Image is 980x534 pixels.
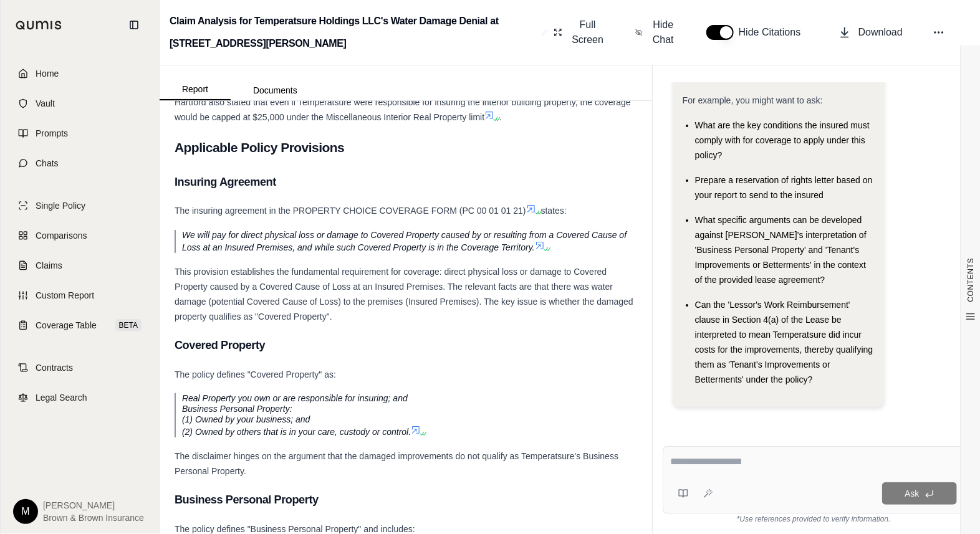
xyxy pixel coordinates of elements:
[43,499,144,512] span: [PERSON_NAME]
[905,489,919,498] span: Ask
[630,12,681,52] button: Hide Chat
[182,404,292,414] span: Business Personal Property:
[13,499,38,524] div: M
[182,427,411,437] span: (2) Owned by others that is in your care, custody or control.
[36,157,59,169] span: Chats
[36,361,73,374] span: Contracts
[8,120,151,147] a: Prompts
[160,79,231,100] button: Report
[175,334,637,356] h3: Covered Property
[36,127,68,140] span: Prompts
[858,25,903,40] span: Download
[8,150,151,177] a: Chats
[175,489,637,511] h3: Business Personal Property
[549,12,610,52] button: Full Screen
[175,451,618,476] span: The disclaimer hinges on the argument that the damaged improvements do not qualify as Temperatsur...
[182,414,310,424] span: (1) Owned by your business; and
[170,10,537,55] h2: Claim Analysis for Temperatsure Holdings LLC's Water Damage Denial at [STREET_ADDRESS][PERSON_NAME]
[36,319,97,331] span: Coverage Table
[175,206,526,216] span: The insuring agreement in the PROPERTY CHOICE COVERAGE FORM (PC 00 01 01 21)
[36,199,85,212] span: Single Policy
[231,80,320,100] button: Documents
[695,300,873,384] span: Can the 'Lessor's Work Reimbursement' clause in Section 4(a) of the Lease be interpreted to mean ...
[695,120,870,160] span: What are the key conditions the insured must comply with for coverage to apply under this policy?
[8,312,151,339] a: Coverage TableBETA
[175,135,637,161] h2: Applicable Policy Provisions
[8,384,151,411] a: Legal Search
[182,393,408,403] span: Real Property you own or are responsible for insuring; and
[499,112,502,122] span: .
[115,319,142,331] span: BETA
[695,175,873,200] span: Prepare a reservation of rights letter based on your report to send to the insured
[695,215,867,285] span: What specific arguments can be developed against [PERSON_NAME]'s interpretation of 'Business Pers...
[36,67,59,80] span: Home
[8,354,151,381] a: Contracts
[16,21,62,30] img: Qumis Logo
[570,17,605,47] span: Full Screen
[36,289,94,302] span: Custom Report
[833,20,908,45] button: Download
[175,370,336,379] span: The policy defines "Covered Property" as:
[43,512,144,524] span: Brown & Brown Insurance
[8,282,151,309] a: Custom Report
[182,230,627,252] span: We will pay for direct physical loss or damage to Covered Property caused by or resulting from a ...
[175,171,637,193] h3: Insuring Agreement
[124,15,144,35] button: Collapse sidebar
[683,95,823,105] span: For example, you might want to ask:
[8,60,151,87] a: Home
[175,267,633,322] span: This provision establishes the fundamental requirement for coverage: direct physical loss or dama...
[882,482,957,505] button: Ask
[739,25,809,40] span: Hide Citations
[8,90,151,117] a: Vault
[541,206,567,216] span: states:
[175,97,631,122] span: Hartford also stated that even if Temperatsure were responsible for insuring the interior buildin...
[663,514,965,524] div: *Use references provided to verify information.
[8,252,151,279] a: Claims
[966,258,976,302] span: CONTENTS
[36,229,87,242] span: Comparisons
[36,97,55,110] span: Vault
[36,259,62,272] span: Claims
[175,524,415,534] span: The policy defines "Business Personal Property" and includes:
[36,391,87,404] span: Legal Search
[8,192,151,219] a: Single Policy
[8,222,151,249] a: Comparisons
[650,17,676,47] span: Hide Chat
